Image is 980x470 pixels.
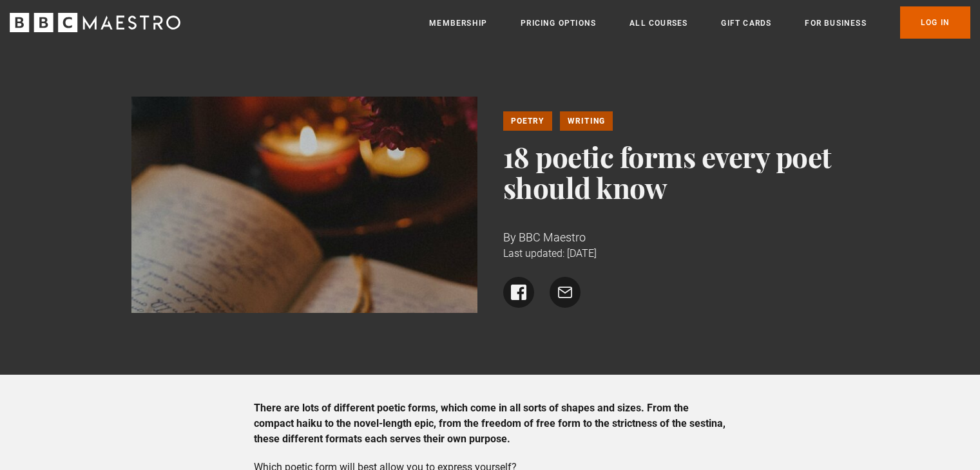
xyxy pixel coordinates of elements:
span: By [503,230,516,244]
a: Log In [900,6,970,39]
a: All Courses [629,17,687,30]
span: BBC Maestro [519,230,586,244]
a: Pricing Options [521,17,596,30]
a: Writing [560,111,613,131]
a: Membership [429,17,487,30]
a: Gift Cards [721,17,771,30]
strong: There are lots of different poetic forms, which come in all sorts of shapes and sizes. From the c... [254,402,725,445]
a: Poetry [503,111,552,131]
a: For business [805,17,866,30]
nav: Primary [429,6,970,39]
h1: 18 poetic forms every poet should know [503,141,849,203]
svg: BBC Maestro [10,13,180,32]
time: Last updated: [DATE] [503,247,597,259]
